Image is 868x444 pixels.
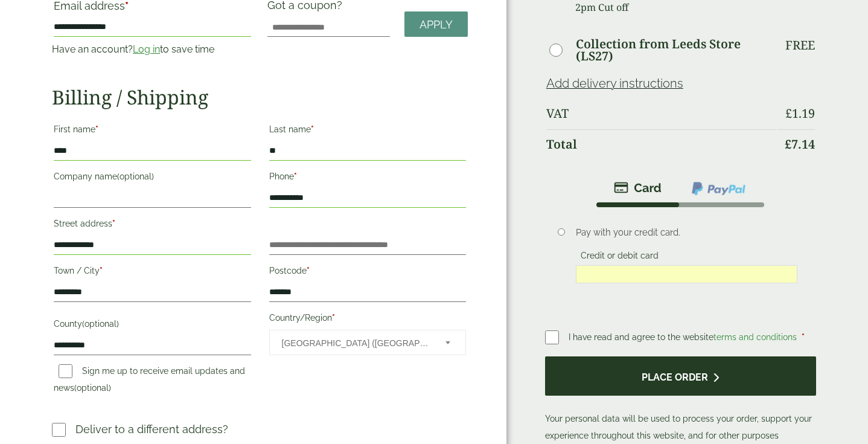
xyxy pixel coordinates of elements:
p: Free [785,38,815,53]
abbr: required [307,266,310,275]
label: Country/Region [269,309,466,330]
label: Email address [54,1,251,18]
img: stripe.png [614,181,662,195]
span: United Kingdom (UK) [282,330,429,356]
label: County [54,315,251,336]
abbr: required [100,266,103,275]
p: Pay with your credit card. [576,226,797,239]
abbr: required [802,332,805,342]
bdi: 7.14 [785,136,815,152]
abbr: required [95,124,98,134]
span: £ [785,136,791,152]
abbr: required [112,219,115,228]
button: Place order [545,356,816,396]
span: Apply [420,18,453,31]
span: (optional) [74,383,111,393]
label: Last name [269,121,466,141]
a: Log in [133,43,160,55]
label: Phone [269,168,466,188]
span: (optional) [82,319,119,329]
label: Street address [54,215,251,236]
p: Deliver to a different address? [75,421,228,437]
span: Country/Region [269,330,466,355]
label: Postcode [269,262,466,283]
abbr: required [294,172,297,181]
th: VAT [546,99,776,128]
p: Have an account? to save time [52,42,252,57]
a: Apply [404,11,468,37]
label: Collection from Leeds Store (LS27) [576,38,776,62]
label: First name [54,121,251,141]
abbr: required [332,313,335,323]
label: Sign me up to receive email updates and news [54,366,245,396]
bdi: 1.19 [785,105,815,121]
h2: Billing / Shipping [52,86,468,109]
iframe: Secure card payment input frame [579,269,794,280]
label: Credit or debit card [576,251,663,264]
th: Total [546,129,776,159]
a: Add delivery instructions [546,76,683,91]
abbr: required [311,124,314,134]
label: Town / City [54,262,251,283]
label: Company name [54,168,251,188]
img: ppcp-gateway.png [691,181,747,196]
span: I have read and agree to the website [569,332,799,342]
input: Sign me up to receive email updates and news(optional) [59,364,72,378]
span: £ [785,105,792,121]
a: terms and conditions [713,332,797,342]
span: (optional) [117,172,154,181]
